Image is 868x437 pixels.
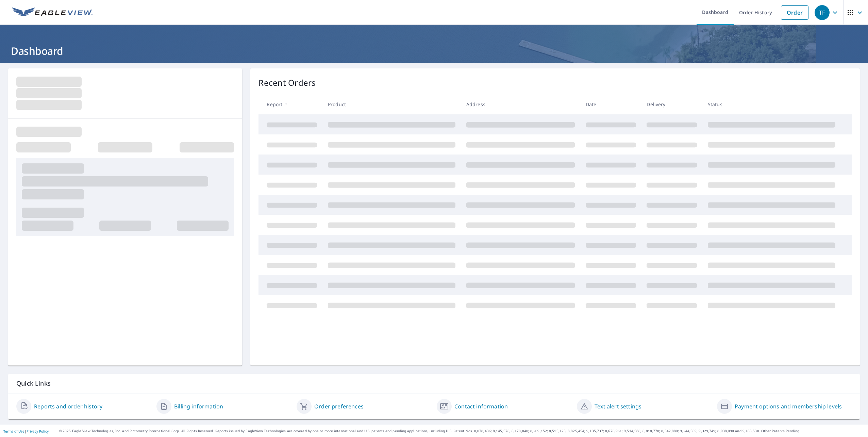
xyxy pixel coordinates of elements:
a: Payment options and membership levels [735,402,842,410]
a: Privacy Policy [27,429,49,434]
a: Reports and order history [34,402,102,410]
a: Terms of Use [3,429,24,434]
p: Recent Orders [258,77,316,89]
a: Order preferences [314,402,364,410]
th: Status [702,94,841,114]
a: Order [781,5,808,20]
th: Delivery [641,94,702,114]
a: Billing information [174,402,223,410]
th: Report # [258,94,322,114]
th: Address [461,94,580,114]
p: © 2025 Eagle View Technologies, Inc. and Pictometry International Corp. All Rights Reserved. Repo... [59,428,865,434]
th: Product [322,94,461,114]
p: | [3,429,49,433]
th: Date [580,94,641,114]
img: EV Logo [12,7,93,18]
h1: Dashboard [8,44,860,58]
a: Text alert settings [595,402,641,410]
div: TF [815,5,830,20]
p: Quick Links [16,379,852,388]
a: Contact information [454,402,508,410]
